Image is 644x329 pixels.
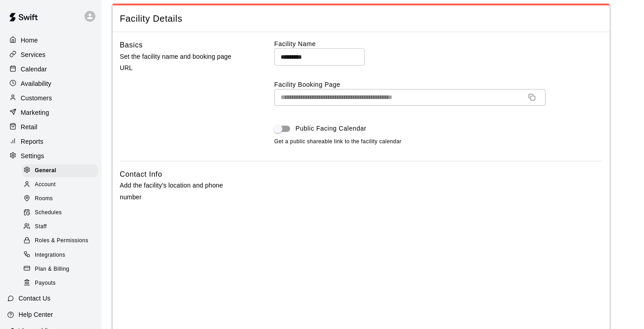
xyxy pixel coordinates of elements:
span: Public Facing Calendar [296,124,367,133]
a: Roles & Permissions [22,234,102,248]
span: Account [35,180,56,189]
div: Account [22,179,98,191]
a: Plan & Billing [22,262,102,276]
span: Payouts [35,279,56,288]
p: Help Center [19,310,53,319]
h6: Contact Info [120,169,162,180]
p: Set the facility name and booking page URL [120,51,245,74]
a: Calendar [7,62,94,76]
button: Copy URL [525,90,539,104]
span: Rooms [35,194,53,203]
a: Schedules [22,206,102,220]
a: Integrations [22,248,102,262]
div: Staff [22,221,98,233]
a: General [22,164,102,178]
label: Facility Name [274,39,602,48]
span: Facility Details [120,13,602,25]
a: Marketing [7,106,94,119]
a: Payouts [22,276,102,290]
a: Availability [7,77,94,90]
a: Retail [7,120,94,134]
div: Roles & Permissions [22,235,98,247]
p: Home [21,36,38,45]
p: Availability [21,79,52,88]
a: Settings [7,149,94,163]
h6: Basics [120,39,143,51]
p: Add the facility's location and phone number [120,180,245,202]
span: Plan & Billing [35,265,69,274]
p: Contact Us [19,294,51,303]
a: Services [7,48,94,61]
a: Rooms [22,192,102,206]
span: Staff [35,222,47,231]
p: Calendar [21,65,47,74]
p: Services [21,50,46,59]
p: Reports [21,137,43,146]
label: Facility Booking Page [274,80,602,89]
a: Home [7,33,94,47]
div: Rooms [22,193,98,205]
div: Payouts [22,277,98,290]
span: Roles & Permissions [35,236,88,245]
p: Retail [21,122,38,132]
div: Plan & Billing [22,263,98,276]
span: Integrations [35,251,66,260]
a: Account [22,178,102,192]
p: Marketing [21,108,49,117]
p: Settings [21,151,44,160]
a: Staff [22,220,102,234]
span: Schedules [35,208,62,217]
span: Get a public shareable link to the facility calendar [274,137,402,146]
p: Customers [21,94,52,103]
div: Integrations [22,249,98,262]
a: Reports [7,135,94,148]
div: General [22,164,98,177]
span: General [35,166,56,175]
div: Schedules [22,207,98,219]
a: Customers [7,91,94,105]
